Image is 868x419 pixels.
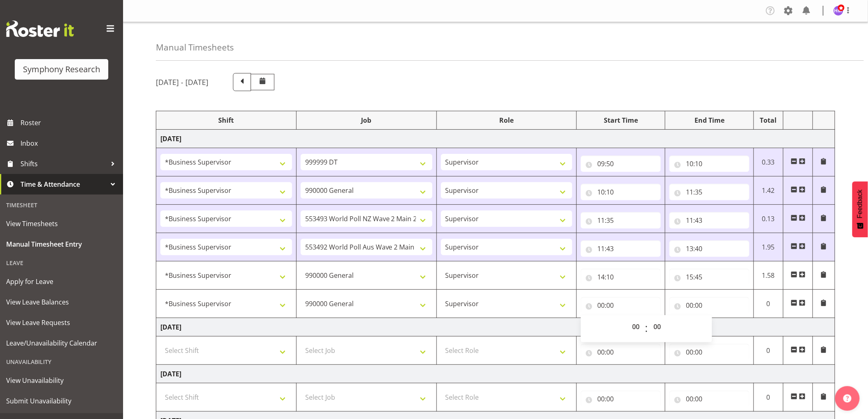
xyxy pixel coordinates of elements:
[669,184,749,200] input: Click to select...
[2,271,121,292] a: Apply for Leave
[2,312,121,333] a: View Leave Requests
[754,148,783,176] td: 0.33
[21,178,107,190] span: Time & Attendance
[6,296,117,308] span: View Leave Balances
[2,292,121,312] a: View Leave Balances
[301,115,432,125] div: Job
[754,383,783,412] td: 0
[156,43,234,52] h4: Manual Timesheets
[6,218,117,230] span: View Timesheets
[852,181,868,237] button: Feedback - Show survey
[2,333,121,353] a: Leave/Unavailability Calendar
[156,365,835,383] td: [DATE]
[669,115,749,125] div: End Time
[843,394,852,403] img: help-xxl-2.png
[6,275,117,288] span: Apply for Leave
[2,254,121,271] div: Leave
[754,337,783,365] td: 0
[581,391,661,407] input: Click to select...
[581,115,661,125] div: Start Time
[669,344,749,360] input: Click to select...
[669,240,749,257] input: Click to select...
[669,156,749,172] input: Click to select...
[21,137,119,149] span: Inbox
[581,269,661,285] input: Click to select...
[754,290,783,318] td: 0
[669,297,749,314] input: Click to select...
[2,213,121,234] a: View Timesheets
[2,234,121,254] a: Manual Timesheet Entry
[669,391,749,407] input: Click to select...
[645,318,648,339] span: :
[581,240,661,257] input: Click to select...
[754,205,783,233] td: 0.13
[156,318,835,337] td: [DATE]
[6,374,117,387] span: View Unavailability
[857,190,864,218] span: Feedback
[581,212,661,229] input: Click to select...
[6,395,117,407] span: Submit Unavailability
[581,156,661,172] input: Click to select...
[2,353,121,370] div: Unavailability
[2,197,121,213] div: Timesheet
[23,63,100,76] div: Symphony Research
[581,297,661,314] input: Click to select...
[6,238,117,250] span: Manual Timesheet Entry
[21,158,107,170] span: Shifts
[156,130,835,148] td: [DATE]
[758,115,779,125] div: Total
[754,261,783,290] td: 1.58
[160,115,292,125] div: Shift
[754,233,783,261] td: 1.95
[581,344,661,360] input: Click to select...
[6,21,74,37] img: Rosterit website logo
[6,337,117,349] span: Leave/Unavailability Calendar
[669,269,749,285] input: Click to select...
[581,184,661,200] input: Click to select...
[441,115,573,125] div: Role
[754,176,783,205] td: 1.42
[2,370,121,391] a: View Unavailability
[669,212,749,229] input: Click to select...
[6,316,117,329] span: View Leave Requests
[156,78,208,87] h5: [DATE] - [DATE]
[834,6,843,16] img: hitesh-makan1261.jpg
[2,391,121,411] a: Submit Unavailability
[21,117,119,129] span: Roster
